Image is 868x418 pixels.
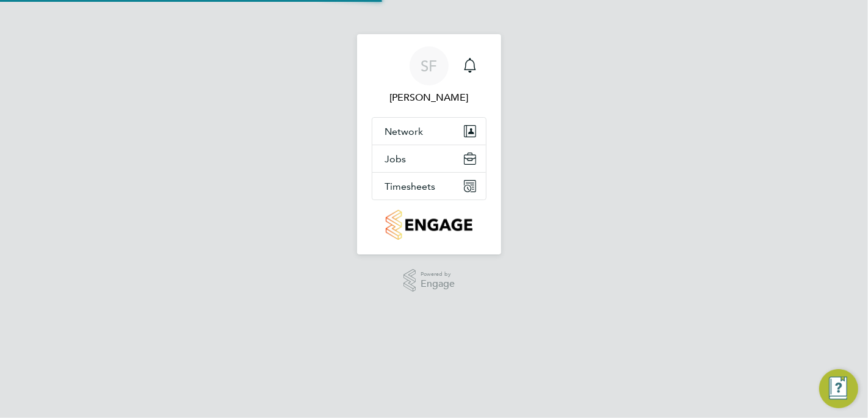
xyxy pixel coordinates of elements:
[372,118,486,145] button: Network
[819,369,858,408] button: Engage Resource Center
[421,269,455,279] span: Powered by
[385,181,435,192] span: Timesheets
[372,173,486,200] button: Timesheets
[372,210,486,240] a: Go to home page
[357,34,501,254] nav: Main navigation
[385,153,406,165] span: Jobs
[372,90,486,105] span: Simon Foy
[403,269,455,292] a: Powered byEngage
[386,210,472,240] img: countryside-properties-logo-retina.png
[385,126,423,137] span: Network
[421,58,438,74] span: SF
[372,145,486,172] button: Jobs
[372,46,486,105] a: SF[PERSON_NAME]
[421,279,455,289] span: Engage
